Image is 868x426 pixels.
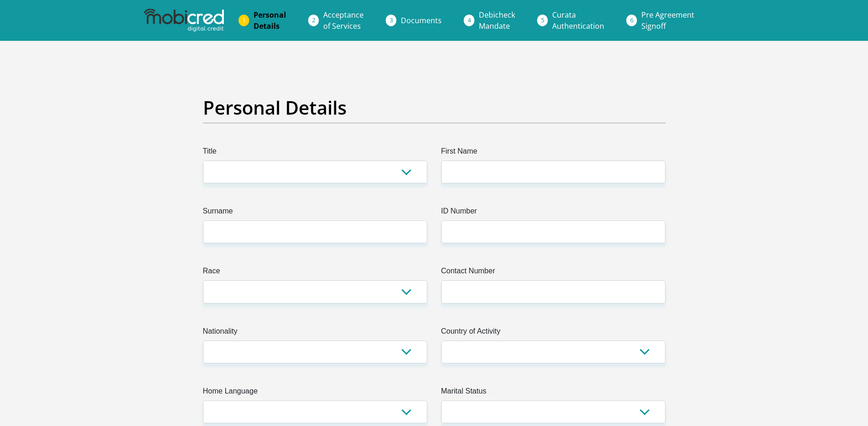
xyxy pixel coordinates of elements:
[441,146,666,161] label: First Name
[203,326,427,341] label: Nationality
[203,146,427,161] label: Title
[471,6,522,35] a: DebicheckMandate
[323,10,364,31] span: Acceptance of Services
[545,6,612,35] a: CurataAuthentication
[441,386,666,400] label: Marital Status
[441,326,666,341] label: Country of Activity
[144,9,224,32] img: mobicred logo
[203,220,427,243] input: Surname
[393,11,449,30] a: Documents
[441,265,666,280] label: Contact Number
[641,10,694,31] span: Pre Agreement Signoff
[479,10,515,31] span: Debicheck Mandate
[246,6,294,35] a: PersonalDetails
[634,6,702,35] a: Pre AgreementSignoff
[441,161,666,183] input: First Name
[203,265,427,280] label: Race
[316,6,371,35] a: Acceptanceof Services
[203,97,666,119] h2: Personal Details
[441,206,666,220] label: ID Number
[401,15,442,26] span: Documents
[254,10,286,31] span: Personal Details
[203,386,427,400] label: Home Language
[203,206,427,220] label: Surname
[552,10,604,31] span: Curata Authentication
[441,220,666,243] input: ID Number
[441,280,666,303] input: Contact Number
